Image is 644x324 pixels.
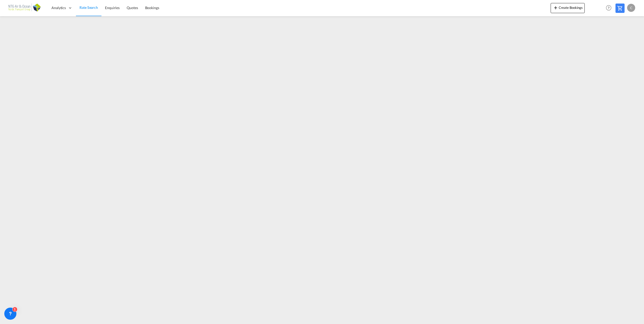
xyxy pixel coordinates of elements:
[8,2,42,14] img: b56e2f00b01711ecb5ec2b6763d4c6fb.png
[105,6,120,10] span: Enquiries
[145,6,159,10] span: Bookings
[127,6,138,10] span: Quotes
[627,4,635,12] div: C
[551,3,585,13] button: icon-plus 400-fgCreate Bookings
[604,4,613,12] span: Help
[79,5,98,10] span: Rate Search
[553,5,559,11] md-icon: icon-plus 400-fg
[604,4,615,13] div: Help
[51,5,66,10] span: Analytics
